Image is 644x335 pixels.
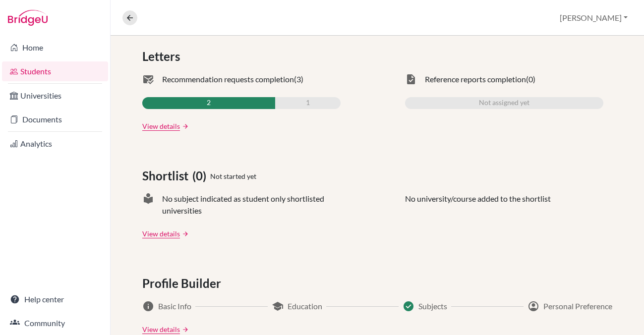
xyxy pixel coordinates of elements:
span: mark_email_read [142,73,154,85]
a: Help center [2,289,108,309]
span: Education [288,300,322,312]
a: Community [2,313,108,333]
a: View details [142,228,180,239]
a: arrow_forward [180,123,189,130]
span: (0) [192,167,210,185]
span: Basic Info [158,300,191,312]
span: Recommendation requests completion [162,73,294,85]
a: View details [142,121,180,131]
span: local_library [142,193,154,217]
a: Students [2,61,108,81]
span: (3) [294,73,303,85]
span: Success [403,300,414,312]
span: No subject indicated as student only shortlisted universities [162,193,341,217]
span: task [405,73,417,85]
span: 1 [306,97,310,109]
a: Universities [2,86,108,106]
span: (0) [526,73,535,85]
span: info [142,300,154,312]
a: Home [2,38,108,57]
a: Documents [2,110,108,129]
a: Analytics [2,134,108,154]
span: school [272,300,284,312]
button: [PERSON_NAME] [555,8,632,27]
a: View details [142,324,180,335]
img: Bridge-U [8,10,48,26]
span: Shortlist [142,167,192,185]
span: Not started yet [210,171,256,181]
span: 2 [207,97,211,109]
span: Subjects [418,300,447,312]
span: Letters [142,48,184,65]
p: No university/course added to the shortlist [405,193,551,217]
span: Not assigned yet [479,97,529,109]
span: Personal Preference [543,300,612,312]
span: account_circle [527,300,539,312]
a: arrow_forward [180,230,189,237]
span: Reference reports completion [425,73,526,85]
a: arrow_forward [180,326,189,333]
span: Profile Builder [142,275,225,292]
